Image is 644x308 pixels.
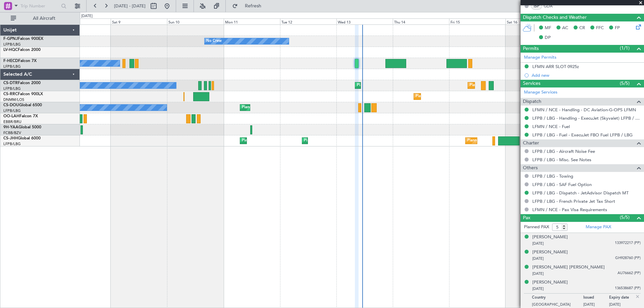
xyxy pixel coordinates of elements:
[532,286,544,291] span: [DATE]
[532,132,633,138] a: LFPB / LBG - Fuel - ExecuJet FBO Fuel LFPB / LBG
[532,124,570,129] a: LFMN / NCE - Fuel
[3,59,18,63] span: F-HECD
[3,125,18,129] span: 9H-YAA
[20,1,59,11] input: Trip Number
[532,241,544,246] span: [DATE]
[111,18,167,24] div: Sat 9
[3,48,41,52] a: LV-HQCFalcon 2000
[304,136,410,146] div: Planned Maint [GEOGRAPHIC_DATA] ([GEOGRAPHIC_DATA])
[3,48,18,52] span: LV-HQC
[242,103,347,113] div: Planned Maint [GEOGRAPHIC_DATA] ([GEOGRAPHIC_DATA])
[620,45,630,52] span: (1/1)
[229,1,269,11] button: Refresh
[17,16,71,21] span: All Aircraft
[470,80,575,90] div: Planned Maint [GEOGRAPHIC_DATA] ([GEOGRAPHIC_DATA])
[3,86,21,91] a: LFPB/LBG
[523,164,538,172] span: Others
[7,13,73,24] button: All Aircraft
[532,249,568,256] div: [PERSON_NAME]
[532,279,568,286] div: [PERSON_NAME]
[609,295,635,302] p: Expiry date
[532,64,579,69] div: LFMN ARR SLOT 0925z
[3,97,24,102] a: DNMM/LOS
[596,25,604,32] span: FFC
[635,294,641,300] img: close
[3,108,21,113] a: LFPB/LBG
[3,64,21,69] a: LFPB/LBG
[532,295,583,302] p: Country
[532,157,591,163] a: LFPB / LBG - Misc. See Notes
[3,114,38,118] a: OO-LAHFalcon 7X
[615,255,641,261] span: GH928760 (PP)
[3,81,18,85] span: CS-DTR
[615,240,641,246] span: 133972217 (PP)
[532,148,595,154] a: LFPB / LBG - Aircraft Noise Fee
[239,4,267,8] span: Refresh
[167,18,223,24] div: Sun 10
[524,224,549,231] label: Planned PAX
[583,295,609,302] p: Issued
[620,80,630,87] span: (5/5)
[3,81,41,85] a: CS-DTRFalcon 2000
[615,25,620,32] span: FP
[523,14,587,21] span: Dispatch Checks and Weather
[3,114,19,118] span: OO-LAH
[562,25,568,32] span: AC
[545,35,551,41] span: DP
[523,98,541,106] span: Dispatch
[523,139,539,147] span: Charter
[505,18,562,24] div: Sat 16
[3,136,18,140] span: CS-JHH
[3,103,19,107] span: CS-DOU
[54,18,111,24] div: Fri 8
[3,141,21,146] a: LFPB/LBG
[532,271,544,276] span: [DATE]
[336,18,393,24] div: Wed 13
[81,13,93,19] div: [DATE]
[3,119,21,124] a: EBBR/BRU
[3,42,21,47] a: LFPB/LBG
[3,130,21,135] a: FCBB/BZV
[579,25,585,32] span: CR
[206,36,222,46] div: No Crew
[467,136,573,146] div: Planned Maint [GEOGRAPHIC_DATA] ([GEOGRAPHIC_DATA])
[532,173,573,179] a: LFPB / LBG - Towing
[523,80,540,87] span: Services
[114,3,146,9] span: [DATE] - [DATE]
[524,54,556,61] a: Manage Permits
[544,3,559,9] a: GDA
[620,214,630,221] span: (5/5)
[523,214,530,222] span: Pax
[3,92,43,96] a: CS-RRCFalcon 900LX
[532,256,544,261] span: [DATE]
[416,91,485,102] div: Planned Maint Lagos ([PERSON_NAME])
[357,80,391,90] div: Planned Maint Sofia
[532,182,592,187] a: LFPB / LBG - SAF Fuel Option
[618,270,641,276] span: AU76662 (PP)
[532,264,605,271] div: [PERSON_NAME] [PERSON_NAME]
[532,115,641,121] a: LFPB / LBG - Handling - ExecuJet (Skyvalet) LFPB / LBG
[3,59,37,63] a: F-HECDFalcon 7X
[280,18,336,24] div: Tue 12
[532,198,615,204] a: LFPB / LBG - French Private Jet Tax Short
[531,2,542,10] div: ISP
[523,45,539,53] span: Permits
[615,286,641,291] span: 136538687 (PP)
[3,37,18,41] span: F-GPNJ
[532,234,568,241] div: [PERSON_NAME]
[524,89,557,96] a: Manage Services
[532,107,636,113] a: LFMN / NCE - Handling - DC Aviation-G-OPS LFMN
[242,136,347,146] div: Planned Maint [GEOGRAPHIC_DATA] ([GEOGRAPHIC_DATA])
[532,72,641,78] div: Add new
[3,136,41,140] a: CS-JHHGlobal 6000
[3,37,43,41] a: F-GPNJFalcon 900EX
[586,224,611,231] a: Manage PAX
[449,18,505,24] div: Fri 15
[545,25,551,32] span: MF
[532,207,607,212] a: LFMN / NCE - Pax Visa Requirements
[3,125,41,129] a: 9H-YAAGlobal 5000
[224,18,280,24] div: Mon 11
[3,92,18,96] span: CS-RRC
[532,190,629,196] a: LFPB / LBG - Dispatch - JetAdvisor Dispatch MT
[3,103,42,107] a: CS-DOUGlobal 6500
